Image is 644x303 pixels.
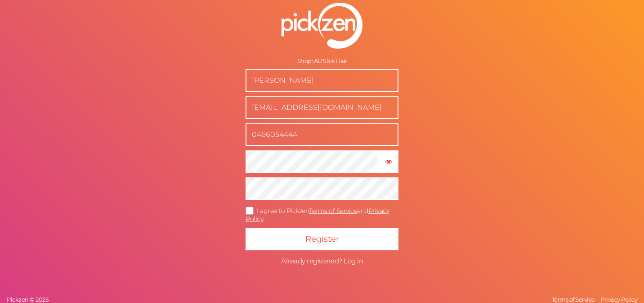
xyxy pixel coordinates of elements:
span: Register [305,234,339,244]
img: pz-logo-white.png [282,3,362,49]
a: Terms of Service [309,207,357,215]
a: Privacy Policy [598,296,640,303]
span: I agree to Pickzen and . [246,207,389,223]
div: Shop: AU Slick Hair [246,58,398,65]
span: Privacy Policy [600,296,637,303]
span: Terms of Service [552,296,595,303]
input: Phone [246,123,398,146]
a: Privacy Policy [246,207,389,223]
a: Pickzen © 2025 [4,296,50,303]
span: Already registered? Log in [281,257,363,265]
a: Terms of Service [550,296,597,303]
button: Register [246,228,398,250]
input: Name [246,69,398,92]
input: Business e-mail [246,96,398,119]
